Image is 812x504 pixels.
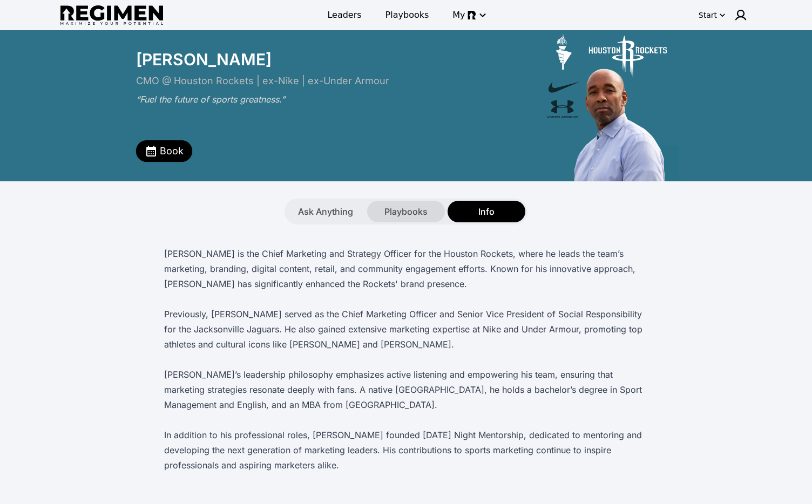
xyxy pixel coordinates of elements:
span: Playbooks [384,205,428,218]
span: Playbooks [385,9,429,22]
span: Ask Anything [298,205,353,218]
a: Leaders [321,5,368,25]
button: Start [696,6,728,24]
span: Info [478,205,495,218]
button: My [446,5,491,25]
button: Playbooks [367,201,445,222]
div: [PERSON_NAME] [136,50,272,69]
p: [PERSON_NAME]’s leadership philosophy emphasizes active listening and empowering his team, ensuri... [164,367,648,412]
span: Leaders [327,9,361,22]
button: Ask Anything [287,201,364,222]
p: In addition to his professional roles, [PERSON_NAME] founded [DATE] Night Mentorship, dedicated t... [164,427,648,473]
div: Start [699,10,717,21]
span: My [452,9,465,22]
img: user icon [734,9,747,22]
span: Book [160,144,184,159]
div: “Fuel the future of sports greatness.” [136,93,519,106]
button: Book [136,140,192,162]
button: Info [448,201,525,222]
img: Regimen logo [60,5,163,25]
a: Playbooks [379,5,436,25]
p: [PERSON_NAME] is the Chief Marketing and Strategy Officer for the Houston Rockets, where he leads... [164,246,648,291]
p: Previously, [PERSON_NAME] served as the Chief Marketing Officer and Senior Vice President of Soci... [164,307,648,352]
div: CMO @ Houston Rockets | ex-Nike | ex-Under Armour [136,73,519,88]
